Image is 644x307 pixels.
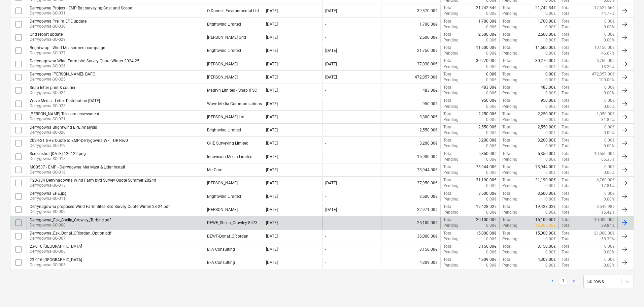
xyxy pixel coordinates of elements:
div: 3,300.00€ [381,111,440,123]
p: Total : [443,32,453,37]
p: Total : [443,137,453,143]
p: Total : [443,151,453,157]
p: Pending : [502,143,518,149]
p: Pending : [502,37,518,43]
p: 2,550.00€ [478,124,497,130]
p: Pending : [502,51,518,56]
p: 0.00€ [486,210,497,215]
p: Derrygowna-SO-026 [30,63,139,69]
p: Total : [562,37,572,43]
p: 44.77% [601,11,615,17]
p: 21,742.34€ [476,5,497,11]
p: 0.00€ [545,64,556,70]
p: Total : [443,204,453,210]
p: 31.82% [601,117,615,123]
p: 5,350.00€ [478,151,497,157]
p: Total : [562,51,572,56]
div: Snap letter print & courier [30,85,75,90]
p: 0.00€ [545,143,556,149]
p: Derrygowna-SO-009 [30,209,170,215]
div: - [325,115,326,119]
p: 0.00€ [545,210,556,215]
p: 0.00€ [545,117,556,123]
p: Total : [562,45,572,51]
p: 0.00€ [604,85,615,90]
div: [DATE] [266,35,278,40]
p: 6,760.00€ [597,58,615,64]
p: Derrygowna-SO-030 [30,24,87,29]
p: Total : [562,5,572,11]
div: - [325,154,326,159]
p: Pending : [502,90,518,96]
p: 0.00% [604,104,615,110]
p: 0.00€ [486,157,497,162]
p: 0.00€ [604,164,615,170]
p: Total : [502,58,512,64]
p: 0.00€ [545,90,556,96]
div: Derrynagowna Wind Farm bird Survey Quote Winter 2024-25 [30,59,139,63]
p: 0.00€ [486,24,497,30]
div: [DATE] [266,48,278,53]
p: Total : [562,137,572,143]
p: 1,700.00€ [478,19,497,24]
p: Pending : [443,51,460,56]
p: Total : [562,143,572,149]
p: Total : [562,210,572,215]
div: [DATE] [325,75,337,80]
p: Total : [562,130,572,136]
p: Derrygowna-SO-021 [30,116,99,122]
p: 950.00€ [481,98,497,103]
p: 483.00€ [481,85,497,90]
p: Total : [562,58,572,64]
div: 37,950.00€ [381,177,440,189]
p: Total : [443,111,453,117]
a: Page 1 is your current page [559,277,567,285]
div: Brightwrap - Wind Measurment campaign [30,45,105,50]
p: Pending : [443,104,460,110]
div: - [325,194,326,199]
p: Pending : [502,24,518,30]
p: 950.00€ [541,98,556,103]
p: Derrygowna-SO-029 [30,37,66,42]
div: [DATE] [325,62,337,66]
div: Derrygowna [PERSON_NAME]- BAFO [30,72,95,76]
p: 0.00€ [486,170,497,176]
p: Total : [562,11,572,17]
div: - [325,35,326,40]
div: 37,030.00€ [381,58,440,69]
div: 39,370.00€ [381,5,440,17]
p: 19,428.02€ [476,204,497,210]
p: Pending : [443,77,460,83]
div: 25,100.00€ [381,217,440,228]
p: Total : [502,98,512,103]
div: [DATE] [266,8,278,13]
p: 1,050.00€ [597,111,615,117]
p: Total : [562,117,572,123]
div: Brightwind Limited [207,48,241,53]
p: Total : [562,191,572,196]
p: 46.67% [601,51,615,56]
p: Derrygowna-SO-016 [30,170,125,175]
p: Total : [443,164,453,170]
p: 2,250.00€ [538,111,556,117]
div: [DATE] [266,128,278,132]
p: 0.00€ [545,183,556,189]
div: 2,500.00€ [381,32,440,43]
p: 15.42% [601,210,615,215]
p: Derrygowna-SO-018 [30,156,86,162]
div: Derrygowna EPE.jpg [30,191,67,196]
div: - [325,88,326,93]
div: Fehily Timoney [207,181,238,185]
p: 3,500.00€ [478,191,497,196]
p: 0.00€ [486,90,497,96]
p: Total : [562,177,572,183]
div: Madryn Limited - Snap IFSC [207,88,257,93]
p: 0.00€ [486,64,497,70]
p: Total : [443,177,453,183]
p: 18.26% [601,64,615,70]
p: Pending : [443,37,460,43]
p: Total : [562,32,572,37]
div: MC0537 - EMP - Derrydowna Met Mast & Lidar install [30,165,125,170]
p: Pending : [443,183,460,189]
p: 483.00€ [541,85,556,90]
